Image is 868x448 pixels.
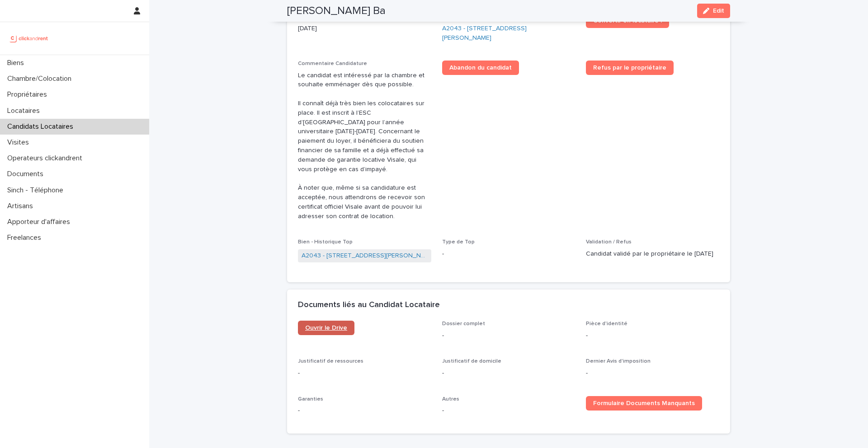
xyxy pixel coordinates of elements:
p: Visites [4,138,36,147]
span: Pièce d'identité [586,321,627,327]
p: - [442,406,576,415]
a: A2043 - [STREET_ADDRESS][PERSON_NAME] [442,24,576,43]
span: Type de Top [442,239,475,245]
span: Validation / Refus [586,239,632,245]
p: Sinch - Téléphone [4,186,71,195]
span: Edit [713,8,724,14]
p: Apporteur d'affaires [4,218,77,226]
span: Refus par le propriétaire [593,65,666,71]
span: Ouvrir le Drive [305,325,347,331]
img: UCB0brd3T0yccxBKYDjQ [7,29,51,47]
p: Propriétaires [4,90,54,99]
p: - [586,331,719,341]
span: Justificatif de domicile [442,359,501,364]
span: Dossier complet [442,321,485,327]
p: Chambre/Colocation [4,75,79,83]
p: Operateurs clickandrent [4,154,90,163]
p: - [298,406,431,415]
span: Formulaire Documents Manquants [593,400,695,406]
a: Formulaire Documents Manquants [586,396,702,411]
p: Documents [4,170,51,178]
a: Refus par le propriétaire [586,61,674,75]
span: Abandon du candidat [449,65,512,71]
span: Justificatif de ressources [298,359,363,364]
p: Locataires [4,107,47,115]
p: - [442,369,576,378]
p: Candidat validé par le propriétaire le [DATE] [586,249,719,259]
a: A2043 - [STREET_ADDRESS][PERSON_NAME] [302,251,428,261]
p: Candidats Locataires [4,122,80,131]
p: Le candidat est intéressé par la chambre et souhaite emménager dès que possible. Il connaît déjà ... [298,71,431,221]
p: - [586,369,719,378]
a: Ouvrir le Drive [298,321,354,335]
h2: Documents liés au Candidat Locataire [298,300,440,310]
p: - [442,249,576,259]
p: - [442,331,576,341]
p: - [298,369,431,378]
span: Garanties [298,397,323,402]
p: [DATE] [298,24,431,33]
span: Dernier Avis d'imposition [586,359,651,364]
span: Commentaire Candidature [298,61,367,66]
h2: [PERSON_NAME] Ba [287,5,386,18]
span: Bien - Historique Top [298,239,353,245]
p: Freelances [4,233,48,242]
p: Artisans [4,202,40,210]
p: Biens [4,59,31,67]
button: Edit [697,4,730,18]
span: Autres [442,397,459,402]
a: Abandon du candidat [442,61,519,75]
